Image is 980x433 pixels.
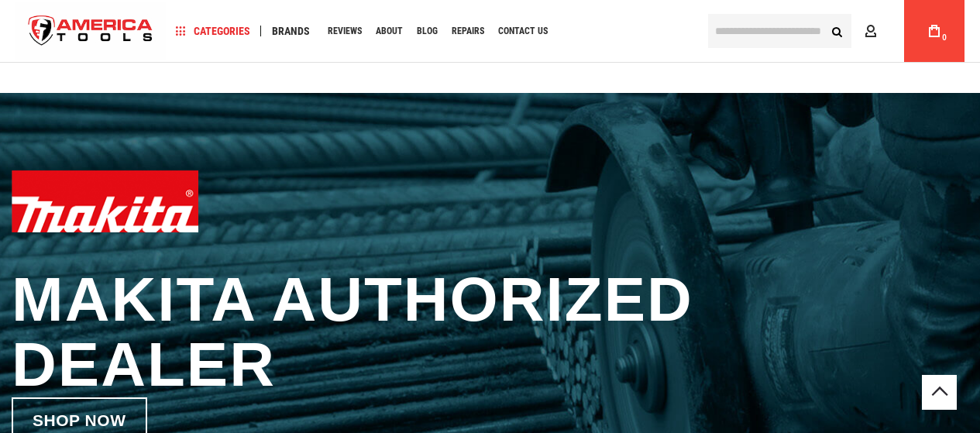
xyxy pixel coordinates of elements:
a: Categories [169,21,257,42]
a: Brands [265,21,317,42]
img: America Tools [15,2,166,60]
span: 0 [942,33,947,42]
button: Search [822,16,851,46]
span: Repairs [452,26,484,36]
span: Blog [417,26,438,36]
span: Brands [272,26,310,36]
h1: Makita Authorized Dealer [12,267,968,397]
span: About [376,26,403,36]
span: Categories [176,26,250,36]
a: About [369,21,410,42]
a: Contact Us [491,21,555,42]
a: Reviews [321,21,369,42]
span: Contact Us [498,26,548,36]
a: Blog [410,21,445,42]
img: Makita logo [12,170,198,232]
a: Repairs [445,21,491,42]
a: store logo [15,2,166,60]
span: Reviews [328,26,362,36]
